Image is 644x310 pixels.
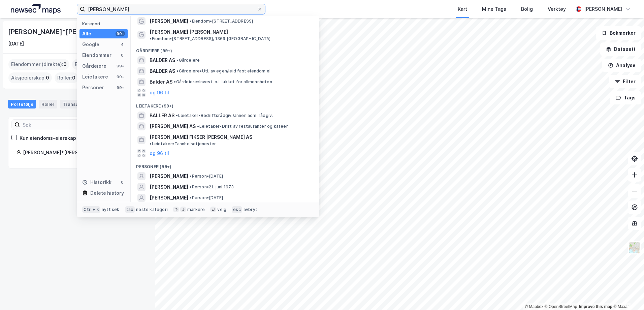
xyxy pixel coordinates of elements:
[72,59,137,70] div: Eiendommer (Indirekte) :
[579,304,612,309] a: Improve this map
[190,19,192,24] span: •
[120,53,125,58] div: 0
[176,68,271,74] span: Gårdeiere • Utl. av egen/leid fast eiendom el.
[150,194,188,202] span: [PERSON_NAME]
[150,78,172,86] span: Balder AS
[20,120,94,130] input: Søk
[217,207,226,212] div: velg
[136,207,168,212] div: neste kategori
[548,5,566,13] div: Verktøy
[176,113,273,118] span: Leietaker • Bedriftsrådgiv./annen adm. rådgiv.
[116,74,125,80] div: 99+
[102,207,120,212] div: nytt søk
[150,36,152,41] span: •
[60,100,98,108] div: Transaksjoner
[125,206,135,213] div: tab
[82,84,104,92] div: Personer
[190,184,192,189] span: •
[150,149,169,157] button: og 96 til
[150,133,252,141] span: [PERSON_NAME] FIKSER [PERSON_NAME] AS
[609,75,641,88] button: Filter
[46,74,49,82] span: 0
[39,100,57,108] div: Roller
[11,4,61,14] img: logo.a4113a55bc3d86da70a041830d287a7e.svg
[116,63,125,69] div: 99+
[20,134,76,142] div: Kun eiendoms-eierskap
[82,178,111,186] div: Historikk
[244,207,257,212] div: avbryt
[63,60,67,68] span: 0
[602,59,641,72] button: Analyse
[8,26,121,37] div: [PERSON_NAME]*[PERSON_NAME]
[82,62,106,70] div: Gårdeiere
[610,91,641,104] button: Tags
[8,72,52,83] div: Aksjeeierskap :
[600,42,641,56] button: Datasett
[150,183,188,191] span: [PERSON_NAME]
[131,98,319,110] div: Leietakere (99+)
[72,74,75,82] span: 0
[150,172,188,180] span: [PERSON_NAME]
[120,42,125,47] div: 4
[120,180,125,185] div: 0
[90,189,124,197] div: Delete history
[190,174,223,179] span: Person • [DATE]
[82,40,99,49] div: Google
[610,278,644,310] iframe: Chat Widget
[190,174,192,179] span: •
[628,241,641,254] img: Z
[584,5,622,13] div: [PERSON_NAME]
[55,72,78,83] div: Roller :
[8,100,36,108] div: Portefølje
[116,31,125,36] div: 99+
[150,56,175,64] span: BALDER AS
[82,206,100,213] div: Ctrl + k
[150,67,175,75] span: BALDER AS
[458,5,467,13] div: Kart
[82,30,91,38] div: Alle
[187,207,205,212] div: markere
[545,304,577,309] a: OpenStreetMap
[610,278,644,310] div: Kontrollprogram for chat
[176,68,179,73] span: •
[150,122,196,130] span: [PERSON_NAME] AS
[85,4,257,14] input: Søk på adresse, matrikkel, gårdeiere, leietakere eller personer
[521,5,533,13] div: Bolig
[176,58,200,63] span: Gårdeiere
[150,141,216,147] span: Leietaker • Tannhelsetjenester
[82,21,128,26] div: Kategori
[174,79,176,84] span: •
[150,28,228,36] span: [PERSON_NAME] [PERSON_NAME]
[190,184,234,190] span: Person • 21. juni 1973
[176,113,178,118] span: •
[482,5,506,13] div: Mine Tags
[197,124,288,129] span: Leietaker • Drift av restauranter og kafeer
[190,195,192,200] span: •
[150,89,169,97] button: og 96 til
[190,19,253,24] span: Eiendom • [STREET_ADDRESS]
[150,36,270,41] span: Eiendom • [STREET_ADDRESS], 1369 [GEOGRAPHIC_DATA]
[174,79,272,85] span: Gårdeiere • Invest. o.l. lukket for allmennheten
[131,159,319,171] div: Personer (99+)
[150,112,174,120] span: BALLER AS
[150,141,152,146] span: •
[232,206,242,213] div: esc
[23,149,138,157] div: [PERSON_NAME]*[PERSON_NAME]
[150,17,188,25] span: [PERSON_NAME]
[8,40,24,48] div: [DATE]
[190,195,223,200] span: Person • [DATE]
[197,124,199,129] span: •
[176,58,179,63] span: •
[596,26,641,40] button: Bokmerker
[82,73,108,81] div: Leietakere
[116,85,125,90] div: 99+
[8,59,69,70] div: Eiendommer (direkte) :
[82,51,111,59] div: Eiendommer
[525,304,543,309] a: Mapbox
[131,43,319,55] div: Gårdeiere (99+)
